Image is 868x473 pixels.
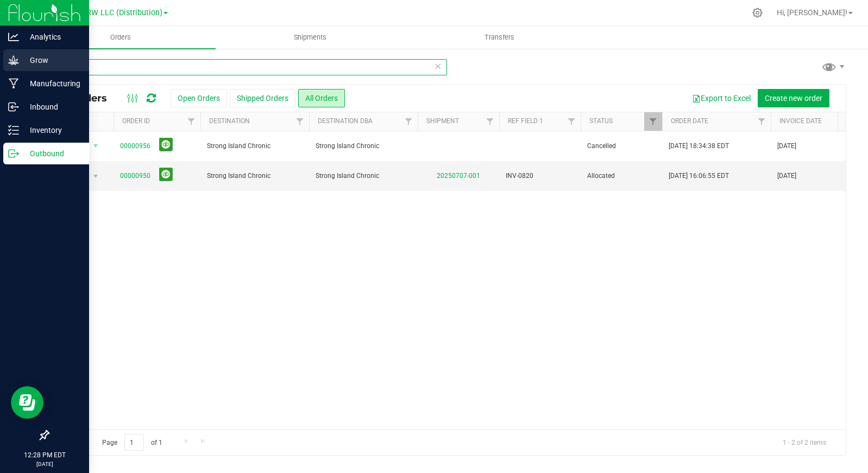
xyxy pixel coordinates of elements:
a: Orders [26,26,216,49]
span: Hi, [PERSON_NAME]! [777,8,847,17]
a: Filter [753,112,771,131]
span: [DATE] [777,171,796,181]
span: Allocated [587,171,656,181]
span: Strong Island Chronic [316,141,411,151]
iframe: Resource center [11,386,43,419]
a: Status [589,117,613,125]
inline-svg: Outbound [8,148,19,159]
a: Filter [291,112,309,131]
button: Create new order [758,89,829,107]
a: Filter [644,112,662,131]
a: Invoice Date [779,117,822,125]
p: [DATE] [5,460,84,468]
span: Create new order [765,94,822,103]
button: Export to Excel [685,89,758,107]
button: All Orders [298,89,345,107]
inline-svg: Analytics [8,31,19,42]
inline-svg: Inbound [8,101,19,112]
a: Shipments [216,26,405,49]
a: Shipment [426,117,459,125]
inline-svg: Manufacturing [8,78,19,89]
span: Strong Island Chronic [207,171,303,181]
span: ZIZ NY GRW LLC (Distribution) [54,8,162,17]
span: INV-0820 [506,171,533,181]
p: Analytics [19,30,84,43]
a: Destination [209,117,250,125]
span: [DATE] [777,141,796,151]
p: Outbound [19,147,84,160]
span: Page of 1 [93,434,171,451]
a: Destination DBA [318,117,373,125]
span: select [89,138,103,154]
span: Shipments [279,33,341,42]
button: Shipped Orders [230,89,295,107]
p: 12:28 PM EDT [5,450,84,460]
input: 1 [124,434,144,451]
span: Orders [96,33,146,42]
span: [DATE] 18:34:38 EDT [669,141,729,151]
a: Filter [563,112,581,131]
span: [DATE] 16:06:55 EDT [669,171,729,181]
a: Ref Field 1 [508,117,543,125]
span: Strong Island Chronic [207,141,303,151]
a: Order Date [671,117,708,125]
span: 1 - 2 of 2 items [774,434,835,450]
span: select [89,169,103,184]
a: Filter [400,112,418,131]
a: 00000956 [120,141,150,151]
a: Filter [183,112,200,131]
input: Search Order ID, Destination, Customer PO... [48,59,447,75]
span: Transfers [470,33,529,42]
div: Manage settings [751,8,764,18]
a: Filter [481,112,499,131]
inline-svg: Inventory [8,125,19,136]
inline-svg: Grow [8,55,19,66]
span: Clear [434,59,442,73]
button: Open Orders [171,89,227,107]
a: Order ID [122,117,150,125]
p: Grow [19,54,84,67]
a: 00000950 [120,171,150,181]
a: Filter [834,112,852,131]
a: Transfers [405,26,595,49]
p: Inventory [19,124,84,137]
a: 20250707-001 [437,172,480,180]
span: Cancelled [587,141,656,151]
span: Strong Island Chronic [316,171,411,181]
p: Inbound [19,100,84,113]
p: Manufacturing [19,77,84,90]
